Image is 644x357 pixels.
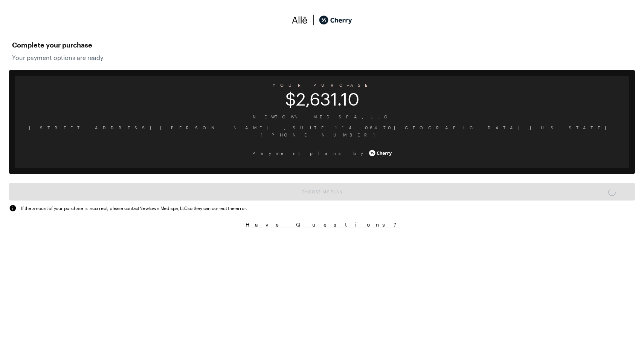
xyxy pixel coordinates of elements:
span: Complete your purchase [12,39,632,51]
img: svg%3e [308,14,319,26]
span: YOUR PURCHASE [15,80,629,90]
span: Newtown Medispa, LLC [21,113,623,120]
img: svg%3e [9,204,17,212]
img: svg%3e [292,14,308,26]
span: $2,631.10 [15,94,629,104]
img: cherry_black_logo-DrOE_MJI.svg [319,14,352,26]
span: If the amount of your purchase is incorrect, please contact Newtown Medispa, LLC so they can corr... [21,205,247,211]
span: [STREET_ADDRESS][PERSON_NAME] , Suite 114 06470 , [GEOGRAPHIC_DATA] , [US_STATE] [21,124,623,131]
button: Choose My Plan [9,183,635,201]
img: cherry_white_logo-JPerc-yG.svg [369,147,392,159]
span: Payment plans by [252,150,368,157]
button: Have Questions? [9,221,635,228]
span: Your payment options are ready [12,54,632,61]
span: [PHONE_NUMBER] [21,131,623,138]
